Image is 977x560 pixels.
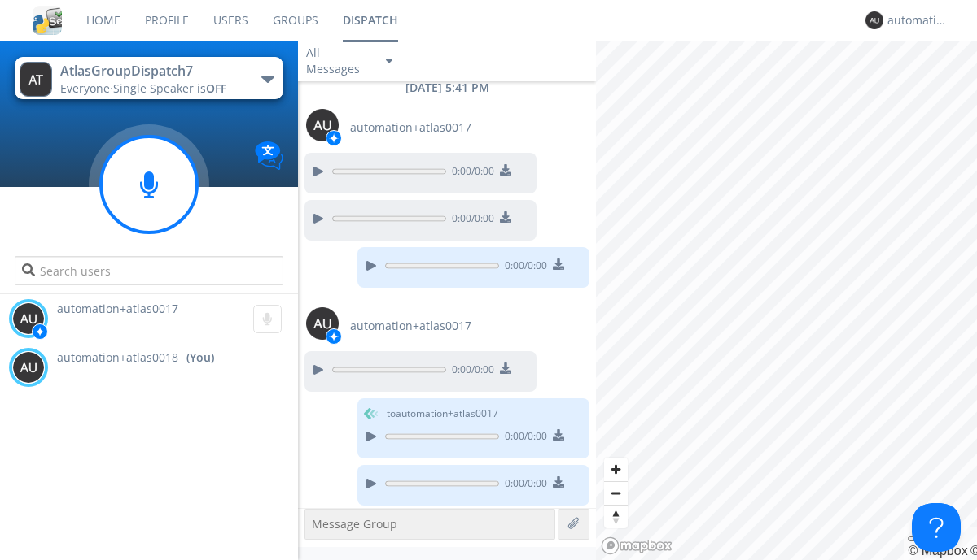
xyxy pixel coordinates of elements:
[350,318,471,334] span: automation+atlas0017
[499,258,547,276] span: 0:00 / 0:00
[113,80,226,96] span: Single Speaker is
[306,45,371,77] div: All Messages
[15,256,283,285] input: Search users
[60,80,243,97] div: Everyone ·
[206,80,226,96] span: OFF
[500,164,511,176] img: download media button
[499,429,547,447] span: 0:00 / 0:00
[350,119,471,136] span: automation+atlas0017
[387,406,498,421] span: to automation+atlas0017
[887,12,949,28] div: automation+atlas0018
[500,362,511,374] img: download media button
[604,505,628,528] button: Reset bearing to north
[306,109,339,141] img: 373638.png
[386,59,392,63] img: caret-down-sm.svg
[604,506,628,528] span: Reset bearing to north
[553,429,564,441] img: download media button
[499,476,547,494] span: 0:00 / 0:00
[908,544,967,558] a: Mapbox
[604,482,628,505] span: Zoom out
[446,211,494,229] span: 0:00 / 0:00
[306,307,339,340] img: 373638.png
[604,458,628,481] button: Zoom in
[255,141,283,170] img: Translation enabled
[57,301,178,316] span: automation+atlas0017
[60,62,243,80] div: AtlasGroupDispatch7
[298,80,596,96] div: [DATE] 5:41 PM
[553,476,564,488] img: download media button
[15,57,283,99] button: AtlasGroupDispatch7Everyone·Single Speaker isOFF
[446,164,494,182] span: 0:00 / 0:00
[20,62,52,97] img: 373638.png
[912,503,961,552] iframe: Toggle Customer Support
[500,211,511,223] img: download media button
[12,302,45,335] img: 373638.png
[33,6,62,35] img: cddb5a64eb264b2086981ab96f4c1ba7
[12,351,45,384] img: 373638.png
[601,536,673,555] a: Mapbox logo
[553,258,564,270] img: download media button
[57,349,178,366] span: automation+atlas0018
[908,536,921,541] button: Toggle attribution
[604,481,628,505] button: Zoom out
[446,362,494,380] span: 0:00 / 0:00
[186,349,214,366] div: (You)
[865,11,883,29] img: 373638.png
